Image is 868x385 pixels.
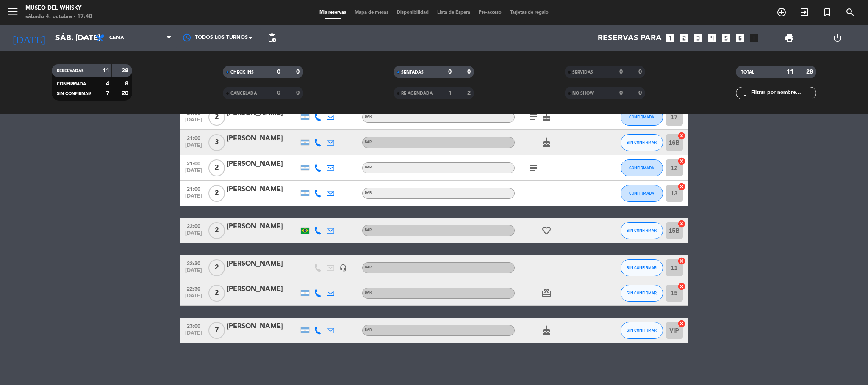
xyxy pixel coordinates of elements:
div: LOG OUT [813,25,862,51]
span: SERVIDAS [572,70,593,74]
span: Lista de Espera [433,10,474,15]
i: cancel [677,319,686,328]
span: 21:00 [183,184,204,193]
span: CONFIRMADA [629,191,654,195]
span: [DATE] [183,193,204,203]
button: CONFIRMADA [621,159,663,176]
span: BAR [365,228,372,232]
i: cancel [677,182,686,191]
i: looks_4 [707,33,718,44]
i: add_circle_outline [776,7,787,17]
i: arrow_drop_down [79,33,89,43]
strong: 8 [125,81,130,87]
span: BAR [365,266,372,269]
span: RE AGENDADA [401,91,433,96]
div: [PERSON_NAME] [227,321,299,332]
span: [DATE] [183,330,204,340]
i: turned_in_not [822,7,832,17]
strong: 28 [122,68,130,74]
span: BAR [365,328,372,332]
span: Cena [109,35,124,41]
span: 2 [208,159,225,176]
strong: 0 [619,90,623,96]
span: [DATE] [183,143,204,152]
span: BAR [365,166,372,169]
button: SIN CONFIRMAR [621,134,663,151]
span: Disponibilidad [393,10,433,15]
i: [DATE] [6,29,51,47]
strong: 0 [277,90,280,96]
span: 3 [208,134,225,151]
strong: 7 [106,91,109,96]
strong: 0 [638,90,643,96]
span: Tarjetas de regalo [506,10,553,15]
div: [PERSON_NAME] [227,184,299,195]
span: SIN CONFIRMAR [627,328,657,333]
span: print [784,33,794,43]
span: CANCELADA [230,91,257,96]
i: card_giftcard [541,288,552,298]
strong: 28 [806,69,815,75]
div: sábado 4. octubre - 17:48 [25,13,92,21]
div: MUSEO DEL WHISKY [25,4,92,13]
div: [PERSON_NAME] [227,284,299,295]
strong: 0 [638,69,643,75]
i: cake [541,137,552,148]
span: SIN CONFIRMAR [57,92,91,96]
div: [PERSON_NAME] [227,258,299,269]
span: CHECK INS [230,70,254,74]
i: cancel [677,157,686,165]
span: 22:00 [183,221,204,231]
span: TOTAL [741,70,754,74]
i: exit_to_app [799,7,810,17]
i: looks_one [665,33,676,44]
span: SIN CONFIRMAR [627,228,657,233]
strong: 0 [448,69,452,75]
span: 22:30 [183,283,204,293]
strong: 11 [787,69,793,75]
i: cake [541,325,552,335]
span: Reservas para [598,33,662,43]
span: 2 [208,109,225,126]
span: NO SHOW [572,91,594,96]
span: [DATE] [183,268,204,278]
span: 2 [208,285,225,302]
strong: 0 [467,69,472,75]
button: CONFIRMADA [621,185,663,202]
i: menu [6,5,19,18]
strong: 2 [467,90,472,96]
i: subject [529,112,539,122]
span: BAR [365,115,372,118]
i: subject [529,163,539,173]
strong: 0 [296,69,301,75]
i: looks_5 [721,33,732,44]
input: Filtrar por nombre... [750,88,816,98]
button: SIN CONFIRMAR [621,259,663,276]
i: cancel [677,132,686,140]
strong: 1 [448,90,452,96]
span: 22:30 [183,258,204,268]
span: SIN CONFIRMAR [627,140,657,145]
span: Mapa de mesas [350,10,393,15]
div: [PERSON_NAME] [227,159,299,170]
span: BAR [365,140,372,144]
i: cancel [677,257,686,265]
i: search [845,7,855,17]
strong: 4 [106,81,109,87]
span: 23:00 [183,321,204,330]
button: SIN CONFIRMAR [621,285,663,302]
i: favorite_border [541,225,552,236]
i: looks_3 [693,33,704,44]
button: SIN CONFIRMAR [621,322,663,339]
span: pending_actions [267,33,277,43]
span: [DATE] [183,293,204,303]
i: headset_mic [339,264,347,272]
button: SIN CONFIRMAR [621,222,663,239]
i: looks_two [679,33,690,44]
div: [PERSON_NAME] [227,133,299,144]
i: looks_6 [735,33,746,44]
strong: 0 [296,90,301,96]
i: filter_list [740,88,750,98]
span: BAR [365,291,372,294]
span: RESERVADAS [57,69,84,73]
